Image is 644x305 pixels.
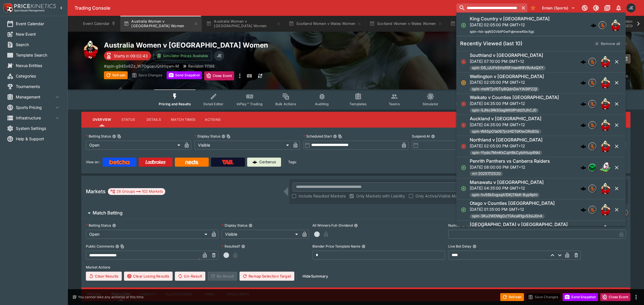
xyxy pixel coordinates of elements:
[88,113,116,126] button: Overview
[16,52,61,58] span: Template Search
[602,3,612,13] button: Documentation
[197,287,222,301] button: Links
[247,158,281,167] a: Cerberus
[470,58,546,64] p: [DATE] 07:10:00 PM GMT+12
[195,134,220,139] p: Display Status
[195,141,291,150] div: Visible
[16,115,54,121] span: Infrastructure
[600,141,611,152] img: rugby_union.png
[114,53,148,59] p: Starts in 09:02:43
[423,102,438,106] span: Simulator
[588,185,596,193] div: sportingsolutions
[500,293,524,301] button: Refresh
[580,80,586,86] img: logo-cerberus.svg
[389,102,400,106] span: Teams
[236,71,243,80] button: more
[470,74,544,80] h6: Wellington v [GEOGRAPHIC_DATA]
[175,272,205,281] span: Un-Result
[580,122,586,128] div: cerberus
[470,129,541,134] span: spin-WA5pO1a067jrcHlDTdKIwORsB0s
[222,230,300,239] div: Visible
[528,3,538,12] button: No Bookmarks
[588,121,596,129] div: sportingsolutions
[461,122,466,128] svg: Closed
[588,100,596,108] div: sportingsolutions
[470,143,543,149] p: [DATE] 02:05:00 PM GMT+12
[580,207,586,213] div: cerberus
[588,206,596,214] div: sportingsolutions
[625,2,637,14] button: James Edlin
[470,150,542,156] span: spin-Ylydo7MmKkCqH8kCybiHluq4NkI
[470,29,534,34] span: spin-rkk-qqNS0VbtP0wFqbnwwKbvXgc
[227,134,230,138] button: Copy To Clipboard
[470,80,544,85] p: [DATE] 02:05:00 PM GMT+12
[448,223,479,228] p: Number of Winners
[580,80,586,86] div: cerberus
[154,89,558,109] div: Event type filters
[86,272,122,281] button: Clear Results
[222,287,254,301] button: Price Limits
[456,3,519,12] input: search
[470,116,541,122] h6: Auckland v [GEOGRAPHIC_DATA]
[222,223,247,228] p: Display Status
[470,158,550,164] h6: Penrith Panthers vs Canberra Raiders
[104,63,179,69] p: Copy To Clipboard
[338,134,342,138] button: Copy To Clipboard
[600,183,611,194] img: rugby_union.png
[112,134,116,138] button: Betting StatusCopy To Clipboard
[600,225,611,237] img: rugby_union.png
[600,77,611,89] img: rugby_union.png
[589,121,596,129] img: sportingsolutions.jpeg
[461,143,466,149] svg: Closed
[208,272,237,281] span: Re-Result
[120,244,124,248] button: Copy To Clipboard
[153,51,212,61] button: Simulator Prices Available
[633,294,639,300] button: more
[473,244,477,248] button: Live Bet Delay
[161,287,197,301] button: Fluctuations
[580,143,586,149] img: logo-cerberus.svg
[470,122,541,128] p: [DATE] 04:35:00 PM GMT+12
[16,136,61,142] span: Help & Support
[86,134,111,139] p: Betting Status
[600,293,630,301] button: Close Event
[104,41,367,50] h2: Copy To Clipboard
[275,102,296,106] span: Bulk Actions
[600,162,611,173] img: rugby_league.png
[222,244,240,249] p: Resulted?
[591,22,596,28] div: cerberus
[470,16,550,22] h6: King Country v [GEOGRAPHIC_DATA]
[299,193,346,199] span: Include Resulted Markets
[241,244,245,248] button: Resulted?
[333,134,337,138] button: Scheduled StartCopy To Clipboard
[580,59,586,65] div: cerberus
[362,244,365,248] button: Blender Price Template Name
[412,134,430,139] p: Suspend At
[81,41,99,59] img: rugby_union.png
[470,192,539,198] span: spin-hv56k5vgxqA1DKjT4bK-BypRphI
[448,244,471,249] p: Live Bet Delay
[86,263,626,272] label: Market Actions
[78,295,144,300] p: You cannot take any action(s) at this time.
[16,125,61,131] span: System Settings
[591,3,601,13] button: Toggle light/dark mode
[16,42,61,48] span: Search
[461,59,466,65] svg: Closed
[2,2,13,14] img: PriceKinetics Logo
[580,165,586,170] div: cerberus
[470,164,550,170] p: [DATE] 08:00:00 PM GMT+12
[312,223,353,228] p: All Winners Full-Dividend
[249,224,253,227] button: Display Status
[470,213,545,219] span: spin-3Ku2WDWgGzT0AcaR1gvS3siJ0nA
[214,51,224,61] div: James Edlin
[120,16,202,32] button: Australia Women v [GEOGRAPHIC_DATA] Women
[356,193,405,199] span: Only Markets with Liability
[166,113,200,126] button: Match Times
[589,185,596,192] img: sportingsolutions.jpeg
[415,193,467,199] span: Only Active/Visible Markets
[470,52,543,58] h6: Southland v [GEOGRAPHIC_DATA]
[589,58,596,65] img: sportingsolutions.jpeg
[86,230,209,239] div: Open
[16,104,54,110] span: Sports Pricing
[470,222,568,228] h6: [GEOGRAPHIC_DATA] v [GEOGRAPHIC_DATA]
